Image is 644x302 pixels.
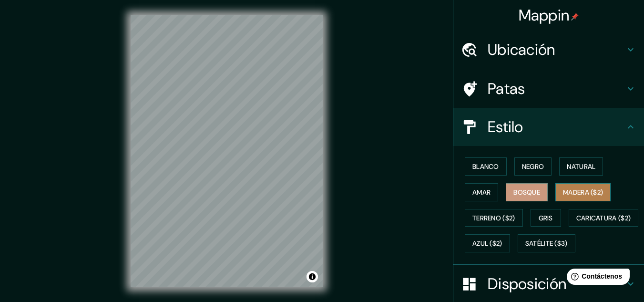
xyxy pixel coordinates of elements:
[567,162,595,171] font: Natural
[488,274,566,294] font: Disposición
[531,209,561,227] button: Gris
[563,188,603,197] font: Madera ($2)
[131,15,323,287] canvas: Mapa
[472,214,515,222] font: Terreno ($2)
[488,40,555,60] font: Ubicación
[465,234,510,252] button: Azul ($2)
[519,5,570,25] font: Mappin
[571,13,579,21] img: pin-icon.png
[453,108,644,146] div: Estilo
[465,157,507,176] button: Blanco
[488,117,523,137] font: Estilo
[555,183,611,201] button: Madera ($2)
[522,162,544,171] font: Negro
[465,183,498,201] button: Amar
[525,240,568,248] font: Satélite ($3)
[453,31,644,69] div: Ubicación
[576,214,631,222] font: Caricatura ($2)
[472,240,502,248] font: Azul ($2)
[453,70,644,108] div: Patas
[514,157,552,176] button: Negro
[472,162,499,171] font: Blanco
[465,209,523,227] button: Terreno ($2)
[307,271,318,282] button: Activar o desactivar atribución
[518,234,575,252] button: Satélite ($3)
[506,183,548,201] button: Bosque
[488,79,525,99] font: Patas
[569,209,639,227] button: Caricatura ($2)
[559,157,603,176] button: Natural
[539,214,553,222] font: Gris
[559,265,634,292] iframe: Lanzador de widgets de ayuda
[472,188,491,197] font: Amar
[513,188,540,197] font: Bosque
